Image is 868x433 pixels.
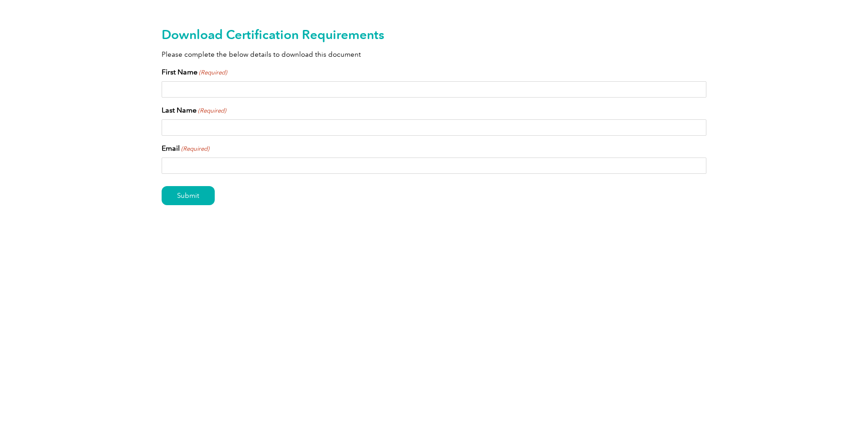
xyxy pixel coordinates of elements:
label: First Name [162,67,227,78]
h2: Download Certification Requirements [162,27,706,42]
span: (Required) [198,68,227,77]
label: Email [162,143,209,154]
input: Submit [162,186,215,205]
label: Last Name [162,105,226,116]
p: Please complete the below details to download this document [162,49,706,59]
span: (Required) [181,144,210,153]
span: (Required) [197,106,227,115]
